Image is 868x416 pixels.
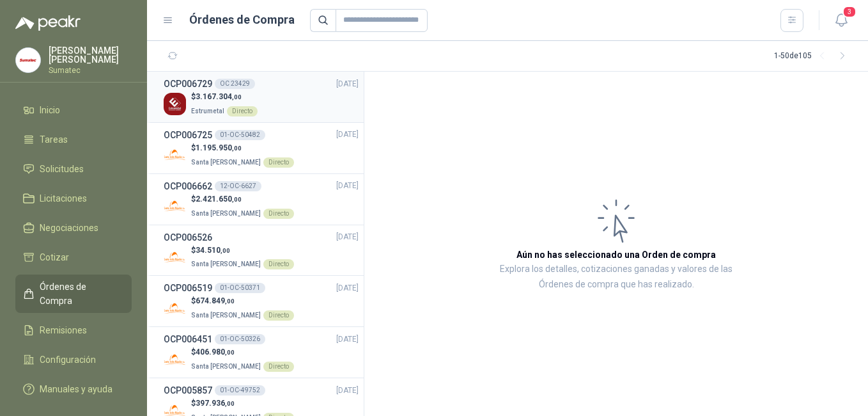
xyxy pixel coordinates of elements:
a: Solicitudes [15,157,132,181]
div: Directo [227,106,258,116]
p: $ [191,397,294,410]
a: OCP00645101-OC-50326[DATE] Company Logo$406.980,00Santa [PERSON_NAME]Directo [164,332,359,372]
span: [DATE] [336,78,359,90]
div: 01-OC-50371 [215,283,265,293]
img: Company Logo [164,297,186,319]
span: Negociaciones [40,221,98,235]
a: Manuales y ayuda [15,377,132,401]
span: Órdenes de Compra [40,280,120,308]
span: Configuración [40,353,96,367]
span: 1.195.950 [196,143,242,152]
span: [DATE] [336,129,359,141]
span: ,00 [225,349,235,356]
h3: OCP006725 [164,128,212,142]
span: 2.421.650 [196,195,242,204]
p: Explora los detalles, cotizaciones ganadas y valores de las Órdenes de compra que has realizado. [492,262,740,292]
a: OCP006729OC 23429[DATE] Company Logo$3.167.304,00EstrumetalDirecto [164,77,359,117]
img: Logo peakr [15,15,81,31]
div: 01-OC-50326 [215,334,265,344]
a: Negociaciones [15,216,132,240]
img: Company Logo [164,195,186,218]
span: 397.936 [196,399,235,408]
span: ,00 [221,247,230,254]
div: Directo [263,310,294,321]
a: Inicio [15,98,132,122]
span: [DATE] [336,231,359,243]
h3: OCP006729 [164,77,212,91]
span: [DATE] [336,385,359,397]
a: Licitaciones [15,186,132,211]
span: 34.510 [196,246,230,255]
span: ,00 [232,93,242,100]
p: $ [191,295,294,307]
span: [DATE] [336,180,359,192]
span: Tareas [40,132,68,147]
span: Inicio [40,103,60,117]
span: Santa [PERSON_NAME] [191,260,261,268]
div: 12-OC-6627 [215,181,261,191]
h3: OCP006526 [164,230,212,244]
img: Company Logo [164,93,186,115]
div: OC 23429 [215,79,255,89]
p: $ [191,244,294,257]
span: ,00 [225,400,235,407]
p: $ [191,346,294,358]
span: Estrumetal [191,108,224,115]
span: Cotizar [40,250,69,264]
p: Sumatec [49,67,132,74]
p: $ [191,91,258,103]
a: OCP00651901-OC-50371[DATE] Company Logo$674.849,00Santa [PERSON_NAME]Directo [164,281,359,321]
span: ,00 [225,298,235,305]
a: Órdenes de Compra [15,275,132,313]
span: [DATE] [336,282,359,294]
span: ,00 [232,196,242,203]
div: 01-OC-49752 [215,385,265,396]
h3: OCP006519 [164,281,212,295]
p: $ [191,142,294,154]
div: Directo [263,362,294,372]
p: $ [191,193,294,205]
h3: Aún no has seleccionado una Orden de compra [516,248,716,262]
div: Directo [263,209,294,219]
a: Configuración [15,348,132,372]
a: Tareas [15,127,132,152]
span: 674.849 [196,296,235,305]
button: 3 [830,9,853,32]
span: ,00 [232,145,242,152]
span: Santa [PERSON_NAME] [191,159,261,166]
a: Remisiones [15,318,132,342]
div: 1 - 50 de 105 [774,46,853,67]
img: Company Logo [164,144,186,166]
img: Company Logo [164,348,186,371]
span: 3.167.304 [196,92,242,101]
span: Remisiones [40,323,87,337]
p: [PERSON_NAME] [PERSON_NAME] [49,46,132,64]
span: Santa [PERSON_NAME] [191,363,261,370]
h3: OCP006662 [164,179,212,193]
span: Santa [PERSON_NAME] [191,312,261,319]
a: OCP00672501-OC-50482[DATE] Company Logo$1.195.950,00Santa [PERSON_NAME]Directo [164,128,359,168]
h3: OCP006451 [164,332,212,346]
h1: Órdenes de Compra [189,11,295,29]
span: 406.980 [196,348,235,356]
span: [DATE] [336,333,359,346]
a: OCP00666212-OC-6627[DATE] Company Logo$2.421.650,00Santa [PERSON_NAME]Directo [164,179,359,220]
div: Directo [263,259,294,269]
span: Solicitudes [40,162,84,176]
span: 3 [842,6,856,18]
span: Santa [PERSON_NAME] [191,210,261,217]
div: 01-OC-50482 [215,130,265,140]
a: Cotizar [15,245,132,269]
img: Company Logo [164,246,186,268]
span: Manuales y ayuda [40,382,112,396]
h3: OCP005857 [164,383,212,397]
a: OCP006526[DATE] Company Logo$34.510,00Santa [PERSON_NAME]Directo [164,230,359,271]
img: Company Logo [16,48,40,72]
span: Licitaciones [40,191,87,205]
div: Directo [263,157,294,168]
